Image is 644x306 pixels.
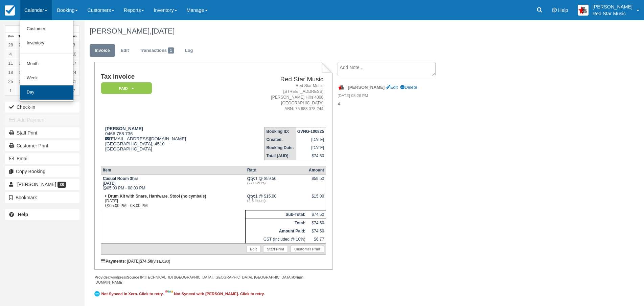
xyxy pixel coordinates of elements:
[246,210,307,219] th: Sub-Total:
[246,166,307,174] th: Rate
[101,166,245,174] th: Item
[307,227,326,235] td: $74.50
[234,83,323,112] address: Red Star Music [STREET_ADDRESS] [PERSON_NAME] Hills 4006 [GEOGRAPHIC_DATA] ABN: 75 688 078 244
[69,77,79,86] a: 31
[5,102,79,113] button: Check-in
[5,209,79,220] a: Help
[593,10,632,17] p: Red Star Music
[16,59,26,68] a: 12
[246,246,260,252] a: Edit
[16,33,26,40] th: Tue
[69,59,79,68] a: 17
[101,73,231,80] h1: Tax Invoice
[246,219,307,227] th: Total:
[20,71,73,85] a: Week
[16,49,26,59] a: 5
[94,290,165,298] a: Not Synced in Xero. Click to retry.
[578,5,589,16] img: A2
[246,227,307,235] th: Amount Paid:
[296,136,326,144] td: [DATE]
[247,176,255,181] strong: Qty
[168,47,174,54] span: 1
[101,126,231,160] div: 0466 788 736 [EMAIL_ADDRESS][DOMAIN_NAME] [GEOGRAPHIC_DATA], 4510 [GEOGRAPHIC_DATA]
[5,5,15,16] img: checkfront-main-nav-mini-logo.png
[69,68,79,77] a: 24
[161,259,169,263] small: 3193
[5,77,16,86] a: 25
[5,166,79,177] button: Copy Booking
[263,246,288,252] a: Staff Print
[338,101,452,107] p: 4
[297,129,324,134] strong: GVNG-100825
[94,275,332,285] div: wordpress [TECHNICAL_ID] ([GEOGRAPHIC_DATA], [GEOGRAPHIC_DATA], [GEOGRAPHIC_DATA]) : [DOMAIN_NAME]
[16,68,26,77] a: 19
[5,59,16,68] a: 11
[165,290,267,298] a: Not Synced with [PERSON_NAME]. Click to retry.
[20,57,73,71] a: Month
[5,140,79,151] a: Customer Print
[18,212,28,217] b: Help
[5,115,79,125] button: Add Payment
[5,86,16,95] a: 1
[5,127,79,138] a: Staff Print
[101,82,152,94] em: Paid
[101,192,245,210] td: [DATE] 05:00 PM - 08:00 PM
[16,40,26,49] a: 29
[307,235,326,244] td: $6.77
[20,85,73,100] a: Day
[105,126,143,131] strong: [PERSON_NAME]
[16,86,26,95] a: 2
[90,44,115,57] a: Invoice
[348,85,385,90] strong: [PERSON_NAME]
[5,192,79,203] button: Bookmark
[293,275,303,279] strong: Origin
[309,194,324,204] div: $15.00
[57,182,66,188] span: 38
[140,259,152,264] strong: $74.50
[101,174,245,192] td: [DATE] 05:00 PM - 08:00 PM
[16,77,26,86] a: 26
[246,235,307,244] td: GST (Included @ 10%)
[5,40,16,49] a: 28
[108,194,206,199] strong: Drum Kit with Snare, Hardware, Stool (no cymbals)
[338,93,452,100] em: [DATE] 08:26 PM
[101,259,125,264] strong: Payments
[69,40,79,49] a: 3
[247,181,305,185] em: (2-3 Hours)
[69,33,79,40] th: Sun
[593,3,632,10] p: [PERSON_NAME]
[90,27,562,35] h1: [PERSON_NAME],
[296,144,326,152] td: [DATE]
[20,20,74,102] ul: Calendar
[558,7,568,13] span: Help
[135,44,179,57] a: Transactions1
[5,49,16,59] a: 4
[264,127,296,136] th: Booking ID:
[552,8,557,13] i: Help
[5,179,79,190] a: [PERSON_NAME] 38
[264,152,296,160] th: Total (AUD):
[101,82,149,95] a: Paid
[101,259,326,264] div: : [DATE] (visa )
[400,85,417,90] a: Delete
[307,219,326,227] td: $74.50
[116,44,134,57] a: Edit
[246,174,307,192] td: 1 @ $59.50
[309,176,324,186] div: $59.50
[234,76,323,83] h2: Red Star Music
[247,194,255,199] strong: Qty
[386,85,398,90] a: Edit
[264,136,296,144] th: Created:
[5,33,16,40] th: Mon
[5,68,16,77] a: 18
[103,176,138,181] strong: Casual Room 3hrs
[264,144,296,152] th: Booking Date:
[291,246,324,252] a: Customer Print
[17,182,56,187] span: [PERSON_NAME]
[69,49,79,59] a: 10
[20,36,73,50] a: Inventory
[246,192,307,210] td: 1 @ $15.00
[127,275,145,279] strong: Source IP:
[5,153,79,164] button: Email
[247,199,305,203] em: (2-3 Hours)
